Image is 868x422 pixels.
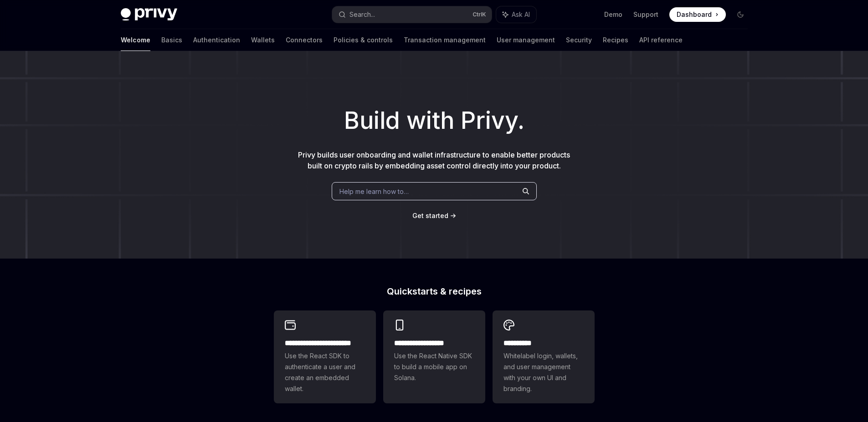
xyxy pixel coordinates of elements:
a: Security [566,29,592,51]
button: Search...CtrlK [332,6,492,23]
a: Recipes [603,29,628,51]
button: Toggle dark mode [733,7,748,22]
a: **** *****Whitelabel login, wallets, and user management with your own UI and branding. [493,310,595,403]
span: Use the React Native SDK to build a mobile app on Solana. [394,351,474,383]
span: Help me learn how to… [339,187,409,196]
a: **** **** **** ***Use the React Native SDK to build a mobile app on Solana. [383,310,485,403]
a: Transaction management [404,29,486,51]
a: Authentication [193,29,240,51]
span: Ctrl K [473,11,486,18]
button: Ask AI [496,6,536,23]
a: Demo [604,10,622,19]
a: Support [633,10,658,19]
a: Basics [161,29,182,51]
img: dark logo [121,8,177,21]
span: Ask AI [512,10,530,19]
a: API reference [639,29,683,51]
span: Use the React SDK to authenticate a user and create an embedded wallet. [285,351,365,394]
div: Search... [349,9,375,20]
span: Get started [412,212,448,219]
span: Privy builds user onboarding and wallet infrastructure to enable better products built on crypto ... [298,150,570,170]
a: Wallets [251,29,275,51]
a: User management [497,29,555,51]
h2: Quickstarts & recipes [274,287,595,296]
a: Dashboard [669,7,726,22]
span: Dashboard [677,10,712,19]
a: Connectors [286,29,323,51]
a: Get started [412,211,448,220]
h1: Build with Privy. [15,103,853,138]
a: Welcome [121,29,150,51]
span: Whitelabel login, wallets, and user management with your own UI and branding. [503,351,584,394]
a: Policies & controls [334,29,393,51]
